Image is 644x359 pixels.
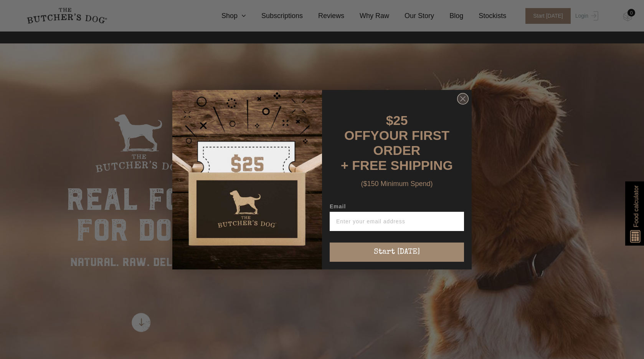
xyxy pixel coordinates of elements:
[361,180,433,188] span: ($150 Minimum Spend)
[344,113,408,143] span: $25 OFF
[330,243,464,262] button: Start [DATE]
[457,93,469,105] button: Close dialog
[172,90,322,269] img: d0d537dc-5429-4832-8318-9955428ea0a1.jpeg
[631,185,641,227] span: Food calculator
[330,212,464,231] input: Enter your email address
[341,128,453,173] span: YOUR FIRST ORDER + FREE SHIPPING
[330,203,464,212] label: Email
